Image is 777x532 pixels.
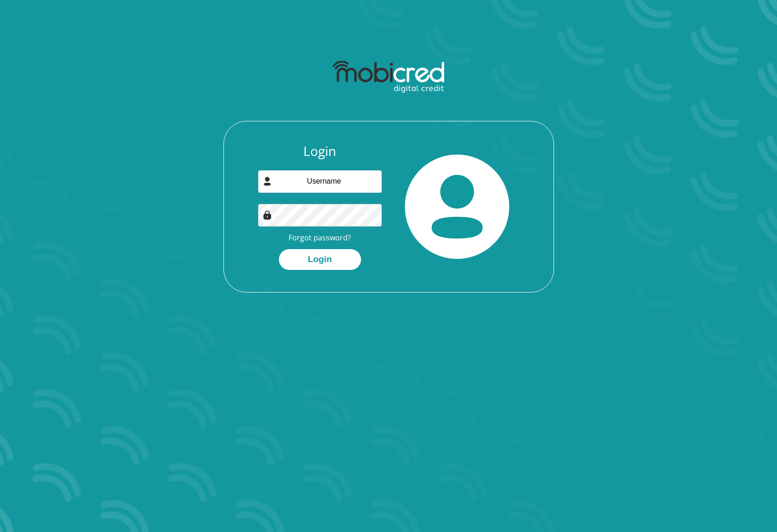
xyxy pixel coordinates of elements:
img: Image [263,210,272,220]
input: Username [258,170,382,193]
button: Login [279,249,361,270]
a: Forgot password? [289,233,351,243]
img: user-icon image [263,177,272,186]
img: mobicred logo [333,61,444,93]
h3: Login [258,143,382,159]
